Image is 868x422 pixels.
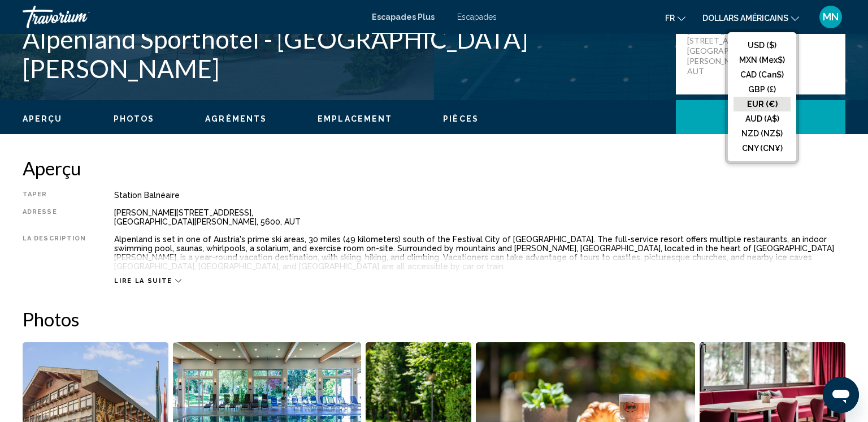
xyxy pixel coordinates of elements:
span: Photos [114,114,155,123]
span: Pièces [443,114,479,123]
a: Travorium [23,6,361,28]
iframe: Bouton de lancement de la fenêtre de messagerie [823,377,859,413]
button: Changer de langue [665,10,685,26]
button: Lire la suite [114,277,181,285]
button: Pièces [443,114,479,124]
button: Emplacement [318,114,392,124]
p: [PERSON_NAME][STREET_ADDRESS], [GEOGRAPHIC_DATA][PERSON_NAME], 5600, AUT [687,25,778,76]
button: Menu utilisateur [816,5,845,29]
a: Escapades Plus [372,12,435,21]
h1: Alpenland Sporthotel - [GEOGRAPHIC_DATA][PERSON_NAME] [23,24,665,83]
div: Alpenland is set in one of Austria's prime ski areas, 30 miles (49 kilometers) south of the Festi... [114,235,845,271]
button: CAD (Can$) [734,67,791,82]
div: Station balnéaire [114,191,845,200]
button: AUD (A$) [734,111,791,126]
button: GBP (£) [734,82,791,97]
div: Taper [23,191,86,200]
div: Adresse [23,208,86,226]
span: Agréments [205,114,267,123]
button: Aperçu [23,114,63,124]
h2: Photos [23,308,845,330]
button: MXN (Mex$) [734,53,791,67]
div: [PERSON_NAME][STREET_ADDRESS], [GEOGRAPHIC_DATA][PERSON_NAME], 5600, AUT [114,208,845,226]
button: Rechercher [676,100,845,134]
button: NZD (NZ$) [734,126,791,141]
font: MN [823,11,839,23]
font: dollars américains [702,14,788,23]
h2: Aperçu [23,157,845,179]
span: Lire la suite [114,277,172,285]
span: Aperçu [23,114,63,123]
div: La description [23,235,86,271]
button: Changer de devise [702,10,799,26]
span: Emplacement [318,114,392,123]
button: EUR (€) [734,97,791,111]
button: USD ($) [734,38,791,53]
button: Photos [114,114,155,124]
button: Agréments [205,114,267,124]
a: Escapades [457,12,497,21]
button: CNY (CN¥) [734,141,791,156]
font: fr [665,14,675,23]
